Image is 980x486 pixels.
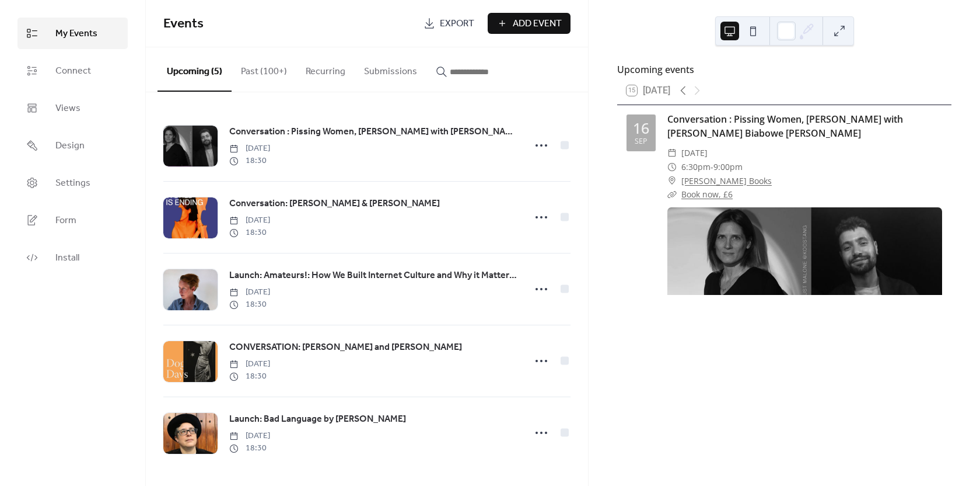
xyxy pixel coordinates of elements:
span: - [710,160,713,174]
span: 6:30pm [681,160,710,174]
span: [DATE] [229,214,270,227]
a: Design [17,130,128,161]
span: Form [55,214,76,228]
span: Design [55,139,85,153]
a: Conversation: [PERSON_NAME] & [PERSON_NAME] [229,196,440,211]
a: Views [17,92,128,124]
span: CONVERSATION: [PERSON_NAME] and [PERSON_NAME] [229,341,462,355]
div: 16 [633,121,649,136]
span: Conversation : Pissing Women, [PERSON_NAME] with [PERSON_NAME] Biabowe [PERSON_NAME] [229,125,518,139]
span: Install [55,251,79,265]
button: Submissions [355,47,426,91]
span: Connect [55,64,91,78]
div: Sep [635,138,647,145]
span: 18:30 [229,442,270,454]
span: Views [55,102,80,116]
div: ​ [667,160,677,174]
div: ​ [667,188,677,202]
span: [DATE] [229,430,270,442]
span: [DATE] [229,286,270,298]
span: [DATE] [229,358,270,370]
div: ​ [667,146,677,160]
span: 18:30 [229,155,270,167]
span: Launch: Amateurs!: How We Built Internet Culture and Why it Matters by [PERSON_NAME] w/ [PERSON_N... [229,269,518,283]
a: Export [415,13,483,34]
span: Export [440,17,474,31]
a: CONVERSATION: [PERSON_NAME] and [PERSON_NAME] [229,340,462,355]
a: Conversation : Pissing Women, [PERSON_NAME] with [PERSON_NAME] Biabowe [PERSON_NAME] [667,113,903,140]
button: Add Event [488,13,570,34]
div: Upcoming events [617,63,951,77]
a: Form [17,204,128,236]
a: Launch: Amateurs!: How We Built Internet Culture and Why it Matters by [PERSON_NAME] w/ [PERSON_N... [229,268,518,283]
a: Conversation : Pissing Women, [PERSON_NAME] with [PERSON_NAME] Biabowe [PERSON_NAME] [229,124,518,140]
span: [DATE] [229,143,270,155]
a: Settings [17,167,128,199]
span: Conversation: [PERSON_NAME] & [PERSON_NAME] [229,197,440,211]
button: Recurring [296,47,355,91]
button: Past (100+) [232,47,296,91]
button: Upcoming (5) [157,47,232,92]
span: [DATE] [681,146,708,160]
a: Connect [17,55,128,86]
span: 18:30 [229,370,270,383]
a: Launch: Bad Language by [PERSON_NAME] [229,412,406,427]
span: 9:00pm [713,160,743,174]
a: My Events [17,18,128,49]
span: Events [163,11,204,37]
a: Book now, £6 [681,189,733,200]
span: Add Event [513,17,562,31]
a: [PERSON_NAME] Books [681,174,772,188]
span: 18:30 [229,227,270,239]
span: 18:30 [229,298,270,311]
span: Settings [55,176,90,190]
span: My Events [55,27,97,41]
a: Install [17,242,128,273]
div: ​ [667,174,677,188]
